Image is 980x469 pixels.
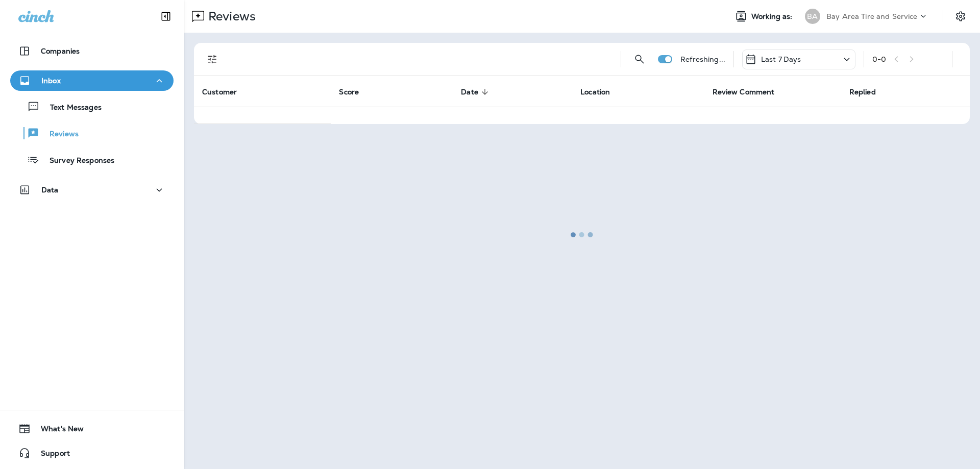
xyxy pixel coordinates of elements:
[39,156,114,166] p: Survey Responses
[10,41,174,61] button: Companies
[152,6,180,27] button: Collapse Sidebar
[31,449,70,461] span: Support
[41,77,61,85] p: Inbox
[10,122,174,144] button: Reviews
[10,70,174,91] button: Inbox
[41,47,80,55] p: Companies
[39,130,79,139] p: Reviews
[40,103,102,113] p: Text Messages
[10,96,174,117] button: Text Messages
[31,425,84,437] span: What's New
[41,186,59,194] p: Data
[10,149,174,170] button: Survey Responses
[10,418,174,439] button: What's New
[10,180,174,200] button: Data
[10,443,174,463] button: Support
